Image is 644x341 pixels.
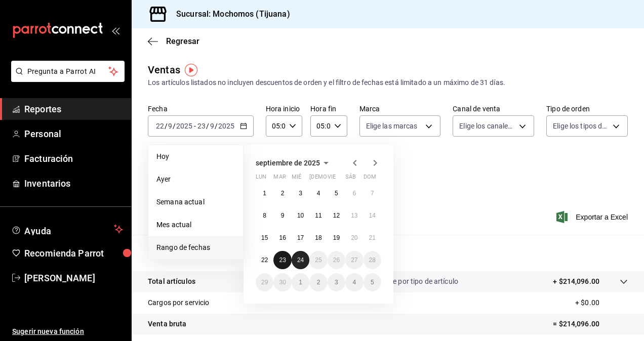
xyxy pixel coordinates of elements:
p: + $214,096.00 [553,276,599,287]
button: Regresar [148,36,199,46]
span: Ayer [156,174,235,185]
abbr: 24 de septiembre de 2025 [297,257,304,264]
div: Ventas [148,62,180,77]
span: Personal [24,127,123,141]
button: 6 de septiembre de 2025 [345,184,363,202]
input: ---- [218,122,235,130]
p: = $214,096.00 [553,319,628,329]
input: -- [168,122,173,130]
span: Pregunta a Parrot AI [27,66,109,77]
abbr: lunes [256,174,266,184]
label: Hora inicio [266,105,302,112]
button: 1 de septiembre de 2025 [256,184,273,202]
button: 8 de septiembre de 2025 [256,206,273,225]
abbr: 23 de septiembre de 2025 [279,257,286,264]
label: Tipo de orden [546,105,628,112]
button: open_drawer_menu [111,26,119,34]
button: 5 de septiembre de 2025 [328,184,345,202]
abbr: 25 de septiembre de 2025 [315,257,321,264]
p: Cargos por servicio [148,297,210,308]
abbr: 2 de octubre de 2025 [317,279,320,286]
abbr: 6 de septiembre de 2025 [352,190,356,197]
button: 24 de septiembre de 2025 [292,251,309,269]
label: Hora fin [310,105,347,112]
abbr: 10 de septiembre de 2025 [297,212,304,219]
button: 23 de septiembre de 2025 [273,251,291,269]
abbr: 2 de septiembre de 2025 [281,190,285,197]
span: septiembre de 2025 [256,159,320,167]
button: 7 de septiembre de 2025 [364,184,381,202]
button: 2 de octubre de 2025 [309,273,327,291]
button: 15 de septiembre de 2025 [256,229,273,247]
abbr: 14 de septiembre de 2025 [369,212,376,219]
div: Los artículos listados no incluyen descuentos de orden y el filtro de fechas está limitado a un m... [148,77,628,88]
abbr: 29 de septiembre de 2025 [261,279,268,286]
abbr: 1 de septiembre de 2025 [263,190,266,197]
span: Semana actual [156,197,235,207]
abbr: jueves [309,174,369,184]
h3: Sucursal: Mochomos (Tijuana) [168,8,290,20]
abbr: domingo [364,174,376,184]
abbr: 18 de septiembre de 2025 [315,234,321,241]
span: Elige las marcas [366,121,418,131]
span: Reportes [24,102,123,116]
span: Facturación [24,152,123,165]
span: / [206,122,209,130]
button: 17 de septiembre de 2025 [292,229,309,247]
abbr: 26 de septiembre de 2025 [333,257,340,264]
label: Canal de venta [453,105,534,112]
input: -- [155,122,165,130]
abbr: 5 de octubre de 2025 [371,279,374,286]
button: 5 de octubre de 2025 [364,273,381,291]
span: Regresar [166,36,199,46]
abbr: sábado [345,174,356,184]
button: 13 de septiembre de 2025 [345,206,363,225]
abbr: 5 de septiembre de 2025 [335,190,338,197]
abbr: 7 de septiembre de 2025 [371,190,374,197]
button: Pregunta a Parrot AI [11,61,125,82]
abbr: 4 de septiembre de 2025 [317,190,320,197]
span: - [194,122,196,130]
button: 22 de septiembre de 2025 [256,251,273,269]
button: 3 de septiembre de 2025 [292,184,309,202]
p: Total artículos [148,276,195,287]
button: 1 de octubre de 2025 [292,273,309,291]
span: / [215,122,218,130]
span: Inventarios [24,177,123,190]
button: 11 de septiembre de 2025 [309,206,327,225]
span: Hoy [156,151,235,162]
a: Pregunta a Parrot AI [7,73,125,84]
button: 26 de septiembre de 2025 [328,251,345,269]
button: 28 de septiembre de 2025 [364,251,381,269]
button: Exportar a Excel [558,211,628,223]
abbr: 19 de septiembre de 2025 [333,234,340,241]
button: 27 de septiembre de 2025 [345,251,363,269]
button: 4 de octubre de 2025 [345,273,363,291]
button: 16 de septiembre de 2025 [273,229,291,247]
button: 25 de septiembre de 2025 [309,251,327,269]
input: -- [197,122,206,130]
abbr: 28 de septiembre de 2025 [369,257,376,264]
button: 30 de septiembre de 2025 [273,273,291,291]
abbr: 16 de septiembre de 2025 [279,234,286,241]
abbr: 20 de septiembre de 2025 [351,234,357,241]
abbr: 11 de septiembre de 2025 [315,212,321,219]
p: Venta bruta [148,319,186,329]
button: 18 de septiembre de 2025 [309,229,327,247]
img: Tooltip marker [185,64,197,76]
button: 2 de septiembre de 2025 [273,184,291,202]
span: [PERSON_NAME] [24,271,123,285]
abbr: 9 de septiembre de 2025 [281,212,285,219]
span: Elige los canales de venta [459,121,515,131]
span: Sugerir nueva función [12,326,123,337]
button: 19 de septiembre de 2025 [328,229,345,247]
abbr: 4 de octubre de 2025 [352,279,356,286]
button: 9 de septiembre de 2025 [273,206,291,225]
input: -- [210,122,215,130]
p: + $0.00 [575,297,628,308]
span: / [173,122,176,130]
button: 12 de septiembre de 2025 [328,206,345,225]
abbr: martes [273,174,286,184]
abbr: 3 de octubre de 2025 [335,279,338,286]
